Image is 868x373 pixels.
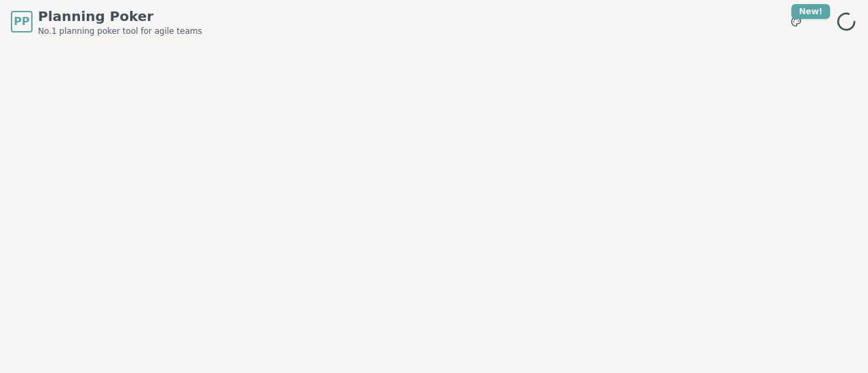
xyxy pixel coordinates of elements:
div: New! [791,4,830,19]
span: Planning Poker [38,7,202,26]
span: No.1 planning poker tool for agile teams [38,26,202,37]
a: PPPlanning PokerNo.1 planning poker tool for agile teams [11,7,202,37]
span: PP [14,14,29,30]
button: New! [784,9,808,34]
